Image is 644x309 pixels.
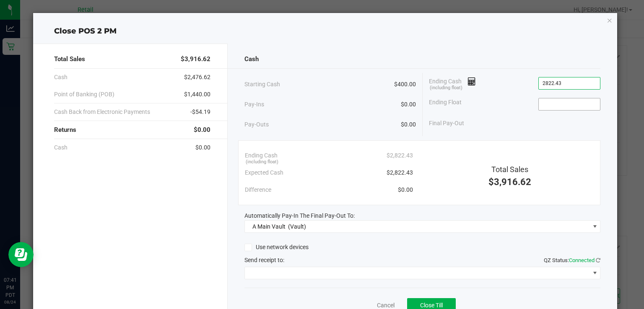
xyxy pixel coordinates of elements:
span: Expected Cash [245,168,283,177]
span: (Vault) [288,223,306,230]
span: Cash [54,143,68,152]
span: Send receipt to: [244,257,284,263]
span: Connected [569,257,595,263]
span: Total Sales [54,54,85,64]
span: $3,916.62 [181,54,210,64]
span: Ending Float [429,98,462,111]
div: Close POS 2 PM [33,26,618,37]
span: Automatically Pay-In The Final Pay-Out To: [244,212,355,219]
span: Final Pay-Out [429,119,464,128]
iframe: Resource center [8,242,34,267]
span: Ending Cash [245,151,278,160]
span: Starting Cash [244,80,280,89]
span: QZ Status: [544,257,600,263]
span: Ending Cash [429,77,476,90]
span: $0.00 [195,143,210,152]
span: Pay-Ins [244,100,264,109]
span: (including float) [246,159,278,166]
span: $2,476.62 [184,73,210,82]
span: Cash [54,73,68,82]
span: Total Sales [491,165,528,174]
span: Cash [244,54,259,64]
span: -$54.19 [190,108,210,116]
span: $0.00 [398,185,413,194]
span: Point of Banking (POB) [54,90,114,99]
span: (including float) [430,85,462,92]
span: $0.00 [401,100,416,109]
div: Returns [54,121,211,139]
label: Use network devices [244,243,309,252]
span: $1,440.00 [184,90,210,99]
span: $0.00 [194,125,210,135]
span: Cash Back from Electronic Payments [54,108,150,116]
span: $2,822.43 [387,168,413,177]
span: Close Till [420,302,443,309]
span: Pay-Outs [244,120,269,129]
span: $2,822.43 [387,151,413,160]
span: A Main Vault [252,223,286,230]
span: $3,916.62 [488,177,531,187]
span: $0.00 [401,120,416,129]
span: Difference [245,185,271,194]
span: $400.00 [394,80,416,89]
